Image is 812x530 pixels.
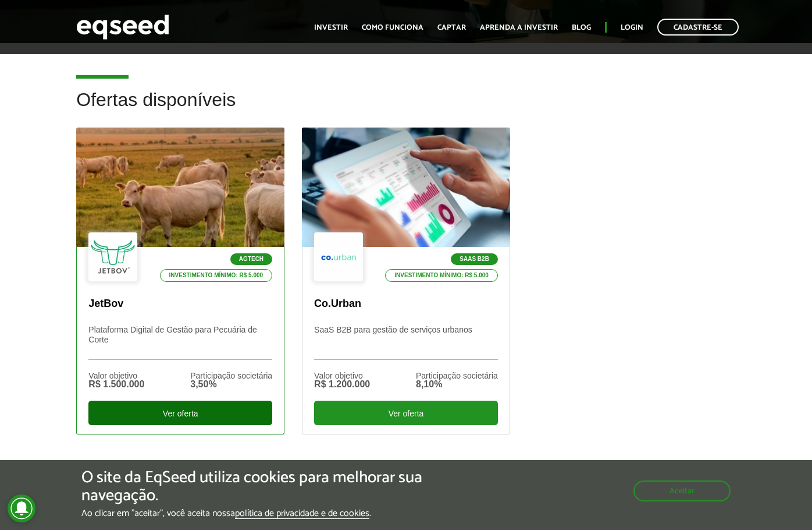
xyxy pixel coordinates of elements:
[302,128,510,434] a: SaaS B2B Investimento mínimo: R$ 5.000 Co.Urban SaaS B2B para gestão de serviços urbanos Valor ob...
[480,24,558,31] a: Aprenda a investir
[76,12,169,43] img: EqSeed
[76,90,735,128] h2: Ofertas disponíveis
[235,509,369,519] a: política de privacidade e de cookies
[81,508,471,519] p: Ao clicar em "aceitar", você aceita nossa .
[416,380,498,389] div: 8,10%
[314,380,370,389] div: R$ 1.200.000
[88,298,272,310] p: JetBov
[88,380,144,389] div: R$ 1.500.000
[88,325,272,360] p: Plataforma Digital de Gestão para Pecuária de Corte
[657,19,739,36] a: Cadastre-se
[437,24,466,31] a: Captar
[362,24,423,31] a: Como funciona
[76,128,284,434] a: Agtech Investimento mínimo: R$ 5.000 JetBov Plataforma Digital de Gestão para Pecuária de Corte V...
[314,372,370,380] div: Valor objetivo
[190,372,272,380] div: Participação societária
[314,325,498,360] p: SaaS B2B para gestão de serviços urbanos
[385,269,498,282] p: Investimento mínimo: R$ 5.000
[451,253,498,265] p: SaaS B2B
[88,401,272,425] div: Ver oferta
[314,401,498,425] div: Ver oferta
[621,24,643,31] a: Login
[314,24,348,31] a: Investir
[81,469,471,505] h5: O site da EqSeed utiliza cookies para melhorar sua navegação.
[160,269,273,282] p: Investimento mínimo: R$ 5.000
[190,380,272,389] div: 3,50%
[633,480,731,501] button: Aceitar
[314,298,498,310] p: Co.Urban
[230,253,272,265] p: Agtech
[572,24,591,31] a: Blog
[88,372,144,380] div: Valor objetivo
[416,372,498,380] div: Participação societária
